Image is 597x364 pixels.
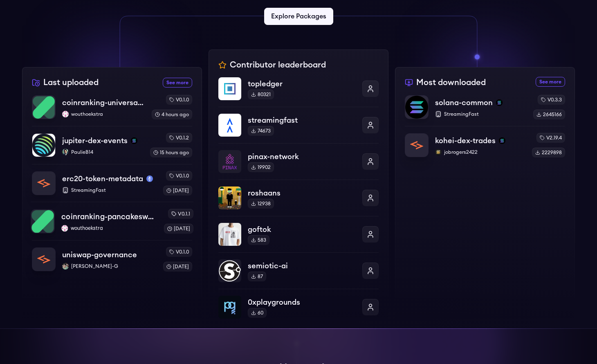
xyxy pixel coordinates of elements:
[32,248,55,271] img: uniswap-governance
[218,150,241,173] img: pinax-network
[32,126,192,164] a: jupiter-dex-eventsjupiter-dex-eventssolanaPaulieB14PaulieB14v0.1.215 hours ago
[166,171,192,181] div: v0.1.0
[62,187,157,193] p: StreamingFast
[536,77,565,87] a: See more most downloaded packages
[62,135,128,146] p: jupiter-dex-events
[62,263,69,270] img: Aaditya-G
[218,216,379,252] a: goftokgoftok583
[218,143,379,180] a: pinax-networkpinax-network19902
[435,149,442,155] img: jobrogers2422
[32,95,192,126] a: coinranking-universal-dexcoinranking-universal-dexwouthoekstrawouthoekstrav0.1.04 hours ago
[61,211,157,222] p: coinranking-pancakeswap-v3-forks
[166,133,192,143] div: v0.1.2
[164,224,193,234] div: [DATE]
[152,110,192,119] div: 4 hours ago
[248,162,274,172] div: 19902
[62,111,69,117] img: wouthoekstra
[32,164,192,202] a: erc20-token-metadataerc20-token-metadatamainnetStreamingFastv0.1.0[DATE]
[62,249,137,261] p: uniswap-governance
[218,186,241,209] img: roshaans
[499,137,505,144] img: solana
[264,8,333,25] a: Explore Packages
[538,95,565,105] div: v0.3.3
[248,224,356,235] p: goftok
[168,209,193,219] div: v0.1.1
[163,262,192,272] div: [DATE]
[435,135,496,146] p: kohei-dex-trades
[248,308,267,318] div: 60
[248,90,274,99] div: 80321
[218,252,379,289] a: semiotic-aisemiotic-ai87
[435,97,493,108] p: solana-common
[405,126,565,157] a: kohei-dex-tradeskohei-dex-tradessolanajobrogers2422jobrogers2422v2.19.42229898
[32,240,192,272] a: uniswap-governanceuniswap-governanceAaditya-G[PERSON_NAME]-Gv0.1.0[DATE]
[248,151,356,162] p: pinax-network
[218,223,241,246] img: goftok
[62,111,145,117] p: wouthoekstra
[435,111,527,117] p: StreamingFast
[62,263,157,270] p: [PERSON_NAME]-G
[31,202,193,240] a: coinranking-pancakeswap-v3-forkscoinranking-pancakeswap-v3-forkswouthoekstrawouthoekstrav0.1.1[DATE]
[32,172,55,195] img: erc20-token-metadata
[248,235,269,245] div: 583
[248,272,266,281] div: 87
[218,77,241,100] img: topledger
[218,77,379,107] a: topledgertopledger80321
[61,225,157,231] p: wouthoekstra
[218,107,379,143] a: streamingfaststreamingfast74673
[532,148,565,157] div: 2229898
[166,247,192,257] div: v0.1.0
[146,175,153,182] img: mainnet
[31,210,54,233] img: coinranking-pancakeswap-v3-forks
[61,225,68,231] img: wouthoekstra
[62,149,69,155] img: PaulieB14
[405,95,565,126] a: solana-commonsolana-commonsolanaStreamingFastv0.3.32645166
[496,99,503,106] img: solana
[163,186,192,195] div: [DATE]
[62,97,145,108] p: coinranking-universal-dex
[218,180,379,216] a: roshaansroshaans12938
[163,78,192,88] a: See more recently uploaded packages
[536,133,565,143] div: v2.19.4
[435,149,525,155] p: jobrogers2422
[32,134,55,157] img: jupiter-dex-events
[248,297,356,308] p: 0xplaygrounds
[62,173,143,184] p: erc20-token-metadata
[248,115,356,126] p: streamingfast
[32,96,55,119] img: coinranking-universal-dex
[62,149,144,155] p: PaulieB14
[533,110,565,119] div: 2645166
[248,187,356,199] p: roshaans
[248,199,274,209] div: 12938
[218,114,241,137] img: streamingfast
[218,289,379,319] a: 0xplaygrounds0xplaygrounds60
[248,126,274,136] div: 74673
[218,259,241,282] img: semiotic-ai
[405,96,428,119] img: solana-common
[218,296,241,319] img: 0xplaygrounds
[166,95,192,105] div: v0.1.0
[248,78,356,90] p: topledger
[131,137,137,144] img: solana
[248,260,356,272] p: semiotic-ai
[150,148,192,157] div: 15 hours ago
[405,134,428,157] img: kohei-dex-trades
